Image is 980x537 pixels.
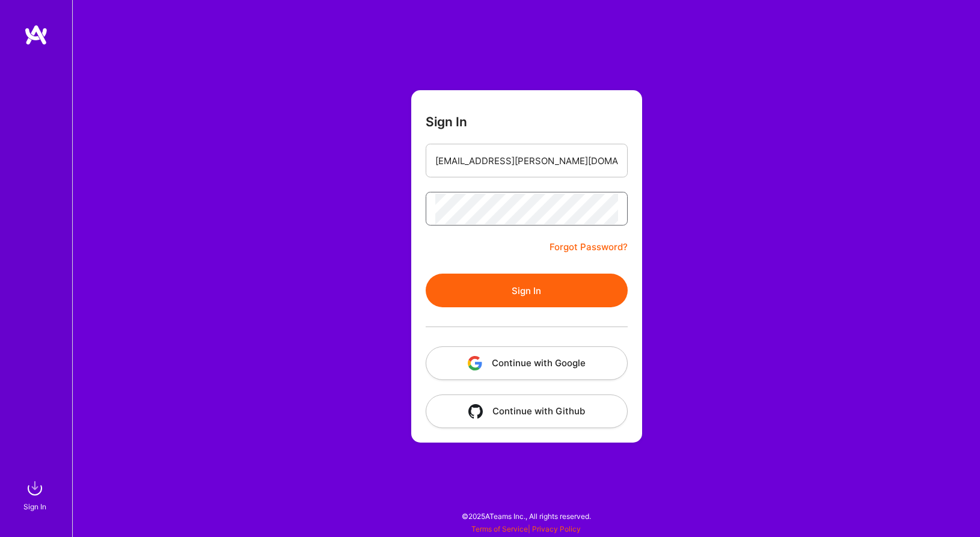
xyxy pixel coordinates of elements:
h3: Sign In [426,114,467,129]
button: Continue with Google [426,346,628,380]
img: icon [468,404,483,419]
a: Terms of Service [471,524,528,533]
img: icon [468,356,482,370]
span: | [471,524,581,533]
button: Sign In [426,274,628,307]
img: logo [24,24,48,46]
img: sign in [23,476,47,500]
input: Email... [435,146,618,176]
div: Sign In [23,500,46,513]
a: sign inSign In [25,476,47,513]
button: Continue with Github [426,394,628,428]
a: Privacy Policy [532,524,581,533]
a: Forgot Password? [550,240,628,254]
div: © 2025 ATeams Inc., All rights reserved. [72,501,980,531]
